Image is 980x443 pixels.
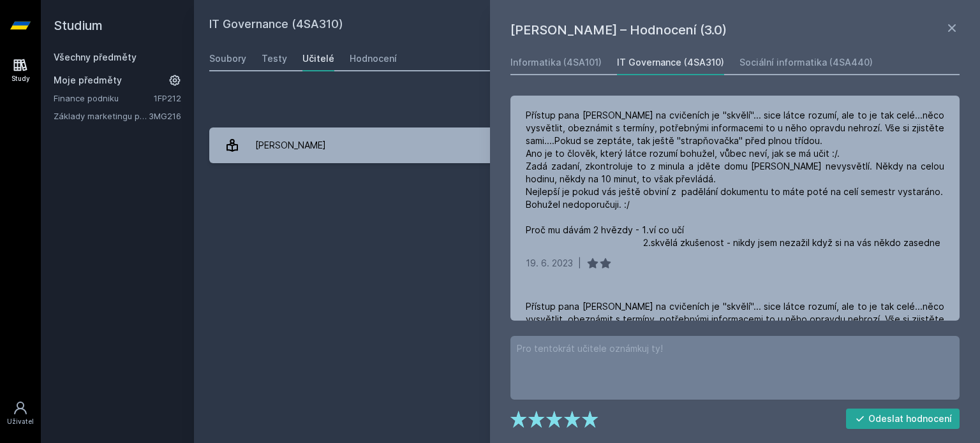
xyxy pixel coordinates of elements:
[209,15,822,36] h2: IT Governance (4SA310)
[54,74,122,87] span: Moje předměty
[54,110,149,122] a: Základy marketingu pro informatiky a statistiky
[154,93,181,103] a: 1FP212
[149,111,181,121] a: 3MG216
[3,51,38,90] a: Study
[54,52,137,62] a: Všechny předměty
[526,109,944,249] div: Přístup pana [PERSON_NAME] na cvičeních je "skvělí"... sice látce rozumí, ale to je tak celé...ně...
[209,46,246,71] a: Soubory
[262,46,287,71] a: Testy
[255,133,326,158] div: [PERSON_NAME]
[11,74,30,84] div: Study
[209,127,965,163] a: [PERSON_NAME] 12 hodnocení 3.0
[54,92,154,105] a: Finance podniku
[350,46,397,71] a: Hodnocení
[302,46,334,71] a: Učitelé
[350,52,397,65] div: Hodnocení
[209,52,246,65] div: Soubory
[3,394,38,433] a: Uživatel
[7,417,34,426] div: Uživatel
[302,52,334,65] div: Učitelé
[262,52,287,65] div: Testy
